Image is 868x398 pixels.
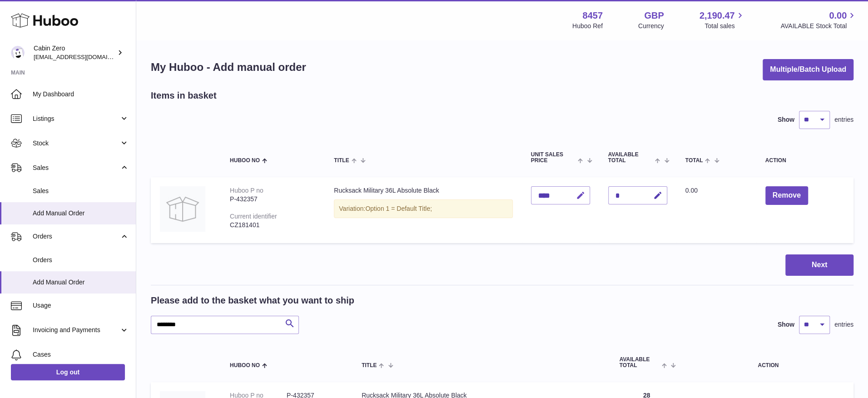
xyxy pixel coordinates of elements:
[834,115,853,124] span: entries
[780,10,857,30] a: 0.00 AVAILABLE Stock Total
[34,53,134,60] span: [EMAIL_ADDRESS][DOMAIN_NAME]
[334,199,512,218] div: Variation:
[230,213,277,220] div: Current identifier
[34,44,115,61] div: Cabin Zero
[334,158,349,164] span: Title
[230,195,316,204] div: P-432357
[644,10,664,22] strong: GBP
[33,164,119,172] span: Sales
[572,22,603,30] div: Huboo Ref
[230,158,260,164] span: Huboo no
[765,158,844,164] div: Action
[33,256,129,264] span: Orders
[151,294,354,307] h2: Please add to the basket what you want to ship
[160,186,205,232] img: Rucksack Military 36L Absolute Black
[325,177,521,243] td: Rucksack Military 36L Absolute Black
[608,152,653,164] span: AVAILABLE Total
[33,114,119,123] span: Listings
[685,187,698,194] span: 0.00
[11,364,125,380] a: Log out
[33,209,129,218] span: Add Manual Order
[33,326,119,334] span: Invoicing and Payments
[763,59,853,80] button: Multiple/Batch Upload
[699,10,735,22] span: 2,190.47
[780,22,857,30] span: AVAILABLE Stock Total
[33,278,129,287] span: Add Manual Order
[829,10,847,22] span: 0.00
[778,115,794,124] label: Show
[151,60,306,75] h1: My Huboo - Add manual order
[33,90,129,99] span: My Dashboard
[33,301,129,310] span: Usage
[33,232,119,241] span: Orders
[785,254,853,276] button: Next
[704,22,745,30] span: Total sales
[33,139,119,148] span: Stock
[683,348,853,378] th: Action
[699,10,745,30] a: 2,190.47 Total sales
[778,320,794,329] label: Show
[685,158,703,164] span: Total
[582,10,603,22] strong: 8457
[230,221,316,229] div: CZ181401
[531,152,576,164] span: Unit Sales Price
[638,22,664,30] div: Currency
[33,350,129,359] span: Cases
[834,320,853,329] span: entries
[11,46,25,60] img: huboo@cabinzero.com
[151,90,217,102] h2: Items in basket
[362,363,377,368] span: Title
[619,357,660,368] span: AVAILABLE Total
[230,187,263,194] div: Huboo P no
[765,186,808,205] button: Remove
[33,187,129,195] span: Sales
[230,363,260,368] span: Huboo no
[365,205,432,212] span: Option 1 = Default Title;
